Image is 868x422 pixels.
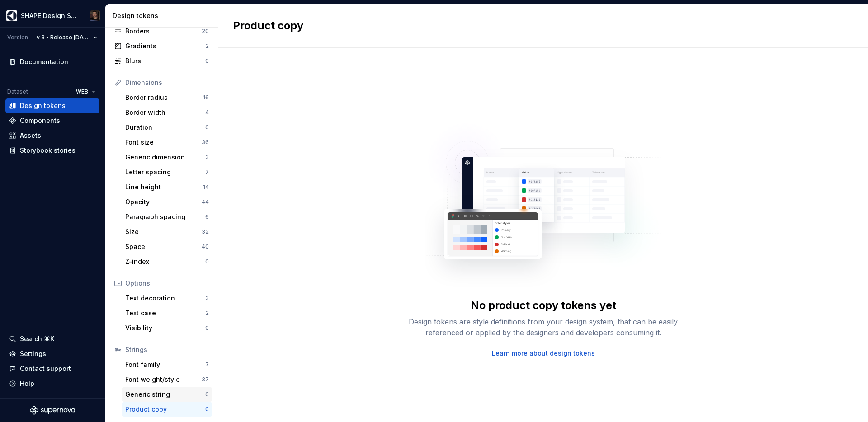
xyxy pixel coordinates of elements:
[5,113,99,128] a: Components
[125,93,203,102] div: Border radius
[72,85,99,98] button: WEB
[471,298,616,313] div: No product copy tokens yet
[33,31,101,44] button: v 3 - Release [DATE]
[205,154,209,161] div: 3
[122,291,212,305] a: Text decoration3
[205,309,209,317] div: 2
[125,390,205,399] div: Generic string
[122,120,212,135] a: Duration0
[125,27,202,36] div: Borders
[122,306,212,320] a: Text case2
[205,361,209,368] div: 7
[122,239,212,254] a: Space40
[122,105,212,120] a: Border width4
[2,6,103,25] button: SHAPE Design SystemVinicius Ianoni
[20,116,60,125] div: Components
[125,242,202,251] div: Space
[125,42,205,51] div: Gradients
[125,168,205,177] div: Letter spacing
[205,406,209,413] div: 0
[20,334,54,343] div: Search ⌘K
[492,349,595,358] a: Learn more about design tokens
[125,56,205,66] div: Blurs
[125,123,205,132] div: Duration
[6,10,17,21] img: 1131f18f-9b94-42a4-847a-eabb54481545.png
[122,90,212,105] a: Border radius16
[233,19,303,33] h2: Product copy
[122,225,212,239] a: Size32
[122,387,212,402] a: Generic string0
[125,405,205,414] div: Product copy
[202,198,209,206] div: 44
[111,39,212,53] a: Gradients2
[205,42,209,50] div: 2
[122,135,212,150] a: Font size36
[122,357,212,372] a: Font family7
[20,364,71,373] div: Contact support
[202,139,209,146] div: 36
[20,57,68,66] div: Documentation
[5,361,99,376] button: Contact support
[205,169,209,176] div: 7
[20,131,41,140] div: Assets
[202,376,209,383] div: 37
[20,349,46,358] div: Settings
[125,360,205,369] div: Font family
[122,372,212,387] a: Font weight/style37
[5,376,99,391] button: Help
[5,332,99,346] button: Search ⌘K
[5,98,99,113] a: Design tokens
[111,24,212,38] a: Borders20
[122,402,212,417] a: Product copy0
[125,309,205,318] div: Text case
[202,228,209,235] div: 32
[122,165,212,179] a: Letter spacing7
[21,11,79,20] div: SHAPE Design System
[202,28,209,35] div: 20
[399,316,688,338] div: Design tokens are style definitions from your design system, that can be easily referenced or app...
[203,94,209,101] div: 16
[20,379,34,388] div: Help
[90,10,100,21] img: Vinicius Ianoni
[125,153,205,162] div: Generic dimension
[125,294,205,303] div: Text decoration
[5,55,99,69] a: Documentation
[122,150,212,164] a: Generic dimension3
[125,227,202,236] div: Size
[125,257,205,266] div: Z-index
[205,324,209,332] div: 0
[125,108,205,117] div: Border width
[205,109,209,116] div: 4
[7,34,28,41] div: Version
[125,375,202,384] div: Font weight/style
[205,57,209,65] div: 0
[205,295,209,302] div: 3
[113,11,214,20] div: Design tokens
[205,258,209,265] div: 0
[125,197,202,206] div: Opacity
[203,183,209,191] div: 14
[37,34,90,41] span: v 3 - Release [DATE]
[205,213,209,220] div: 6
[205,124,209,131] div: 0
[5,347,99,361] a: Settings
[30,406,75,415] svg: Supernova Logo
[122,210,212,224] a: Paragraph spacing6
[125,138,202,147] div: Font size
[122,321,212,335] a: Visibility0
[122,195,212,209] a: Opacity44
[125,279,209,288] div: Options
[125,78,209,87] div: Dimensions
[122,180,212,194] a: Line height14
[111,54,212,68] a: Blurs0
[7,88,28,95] div: Dataset
[125,212,205,221] div: Paragraph spacing
[125,183,203,192] div: Line height
[205,391,209,398] div: 0
[125,345,209,354] div: Strings
[5,143,99,158] a: Storybook stories
[5,128,99,143] a: Assets
[20,101,66,110] div: Design tokens
[202,243,209,250] div: 40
